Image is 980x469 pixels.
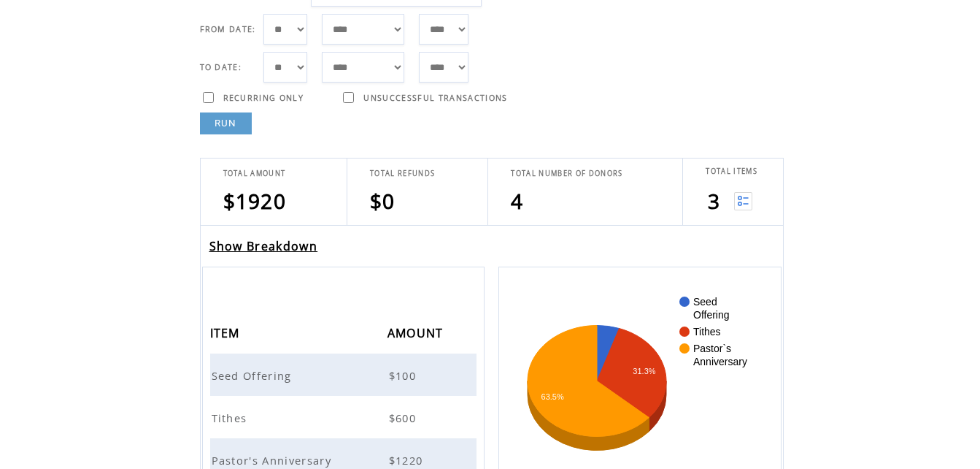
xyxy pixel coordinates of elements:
[223,187,287,215] span: $1920
[389,368,420,383] span: $100
[200,62,242,72] span: TO DATE:
[212,452,336,465] a: Pastor's Anniversary
[633,367,656,375] text: 31.3%
[200,113,252,134] a: RUN
[693,326,721,338] text: Tithes
[212,453,336,468] span: Pastor's Anniversary
[708,187,720,215] span: 3
[363,93,507,103] span: UNSUCCESSFUL TRANSACTIONS
[387,321,447,348] span: AMOUNT
[389,453,427,468] span: $1220
[511,187,523,215] span: 4
[706,167,757,176] span: TOTAL ITEMS
[212,367,296,381] a: Seed Offering
[200,24,256,34] span: FROM DATE:
[210,321,244,348] span: ITEM
[212,411,251,425] span: Tithes
[693,356,747,367] text: Anniversary
[511,169,622,178] span: TOTAL NUMBER OF DONORS
[734,192,752,210] img: View list
[693,309,730,321] text: Offering
[389,411,420,425] span: $600
[210,328,244,337] a: ITEM
[212,368,296,383] span: Seed Offering
[223,169,286,178] span: TOTAL AMOUNT
[370,187,396,215] span: $0
[370,169,435,178] span: TOTAL REFUNDS
[223,93,304,103] span: RECURRING ONLY
[212,410,251,423] a: Tithes
[209,238,318,254] a: Show Breakdown
[541,392,564,401] text: 63.5%
[693,296,717,308] text: Seed
[693,343,731,354] text: Pastor`s
[387,328,447,337] a: AMOUNT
